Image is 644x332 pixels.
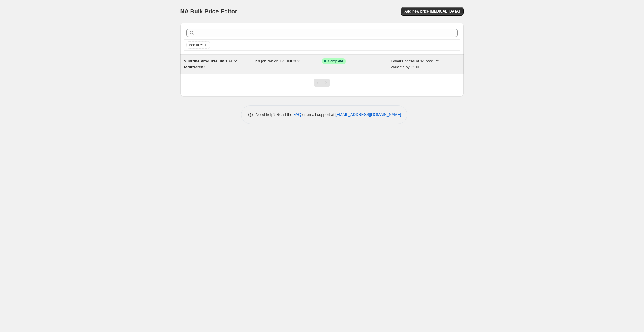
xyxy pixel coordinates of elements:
button: Add new price [MEDICAL_DATA] [401,7,463,16]
button: Add filter [186,41,210,49]
span: Add new price [MEDICAL_DATA] [404,9,460,14]
span: Add filter [189,43,203,47]
span: or email support at [301,112,335,117]
span: Need help? Read the [256,112,294,117]
a: [EMAIL_ADDRESS][DOMAIN_NAME] [335,112,401,117]
nav: Pagination [314,79,330,87]
a: FAQ [293,112,301,117]
span: NA Bulk Price Editor [180,8,237,15]
span: Suntribe Produkte um 1 Euro reduzieren! [184,59,238,69]
span: This job ran on 17. Juli 2025. [253,59,303,63]
span: Lowers prices of 14 product variants by €1.00 [391,59,439,69]
span: Complete [328,59,343,64]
